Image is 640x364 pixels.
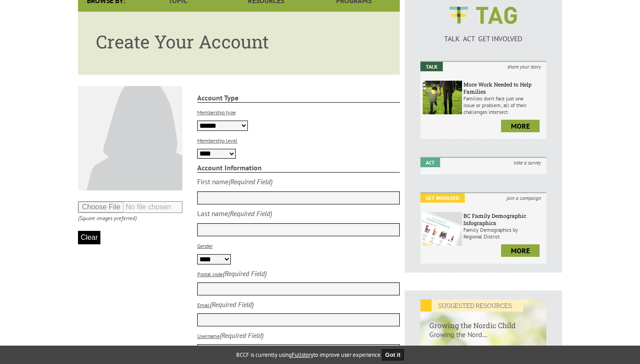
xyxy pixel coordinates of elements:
[223,269,267,278] i: (Required Field)
[420,312,546,330] h6: Growing the Nordic Child
[501,120,540,132] a: more
[197,93,400,103] strong: Account Type
[78,214,137,222] i: (Square images preferred)
[292,351,313,359] a: Fullstory
[463,81,544,95] h6: More Work Needed to Help Families
[96,30,382,53] h1: Create Your Account
[197,271,223,277] label: Postal code
[210,300,254,309] i: (Required Field)
[501,193,546,203] i: join a campaign
[382,349,404,360] button: Got it
[420,330,546,348] p: Growing the Nord...
[420,34,546,43] p: TALK ACT GET INVOLVED
[197,243,213,249] label: Gender
[78,86,182,191] img: Default User Photo
[463,226,544,240] p: Family Demographics by Regional District
[420,158,440,167] em: Act
[463,212,544,226] h6: BC Family Demographic Infographics
[197,137,238,144] label: Membership level
[197,109,236,116] label: Membership type
[463,95,544,115] p: Families don’t face just one issue or problem; all of their challenges intersect.
[78,231,100,244] button: Clear
[197,333,220,339] label: Username
[197,177,229,186] div: First name
[197,302,210,308] label: Email
[229,177,272,186] i: (Required Field)
[197,209,228,218] div: Last name
[420,62,443,71] em: Talk
[197,163,400,173] strong: Account Information
[501,244,540,257] a: more
[508,158,546,167] i: take a survey
[220,331,264,340] i: (Required Field)
[420,193,465,203] em: Get Involved
[420,299,523,312] em: SUGGESTED RESOURCES
[228,209,272,218] i: (Required Field)
[502,62,546,71] i: share your story
[420,25,546,43] a: TALK ACT GET INVOLVED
